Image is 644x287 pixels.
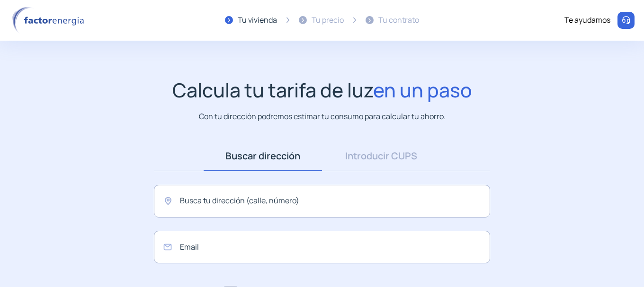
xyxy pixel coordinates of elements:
[322,141,440,171] a: Introducir CUPS
[204,141,322,171] a: Buscar dirección
[238,14,277,26] div: Tu vivienda
[564,14,610,26] div: Te ayudamos
[312,14,344,26] div: Tu precio
[378,14,419,26] div: Tu contrato
[172,78,472,102] h1: Calcula tu tarifa de luz
[373,77,472,103] span: en un paso
[621,16,631,25] img: llamar
[9,7,90,34] img: logo factor
[199,111,446,122] p: Con tu dirección podremos estimar tu consumo para calcular tu ahorro.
